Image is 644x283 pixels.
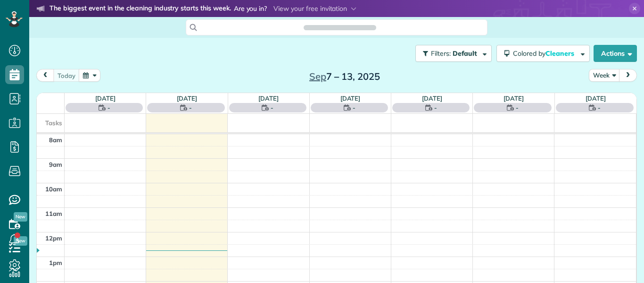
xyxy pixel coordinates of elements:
[353,103,355,112] span: -
[340,94,361,102] a: [DATE]
[415,45,492,62] button: Filters: Default
[45,185,62,193] span: 10am
[286,71,404,82] h2: 7 – 13, 2025
[619,69,637,82] button: next
[45,234,62,242] span: 12pm
[177,94,197,102] a: [DATE]
[453,49,478,58] span: Default
[49,136,62,144] span: 8am
[586,94,606,102] a: [DATE]
[309,70,326,82] span: Sep
[49,259,62,266] span: 1pm
[431,49,451,58] span: Filters:
[37,16,414,28] li: The world’s leading virtual event for cleaning business owners.
[589,69,620,82] button: Week
[496,45,590,62] button: Colored byCleaners
[422,94,442,102] a: [DATE]
[107,103,110,112] span: -
[271,103,273,112] span: -
[411,45,492,62] a: Filters: Default
[45,210,62,217] span: 11am
[45,119,62,127] span: Tasks
[598,103,601,112] span: -
[258,94,279,102] a: [DATE]
[313,23,366,32] span: Search ZenMaid…
[49,161,62,168] span: 9am
[50,4,231,14] strong: The biggest event in the cleaning industry starts this week.
[95,94,116,102] a: [DATE]
[513,49,578,58] span: Colored by
[14,212,27,222] span: New
[189,103,192,112] span: -
[545,49,576,58] span: Cleaners
[36,69,54,82] button: prev
[53,69,80,82] button: today
[504,94,524,102] a: [DATE]
[234,4,267,14] span: Are you in?
[516,103,519,112] span: -
[594,45,637,62] button: Actions
[434,103,437,112] span: -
